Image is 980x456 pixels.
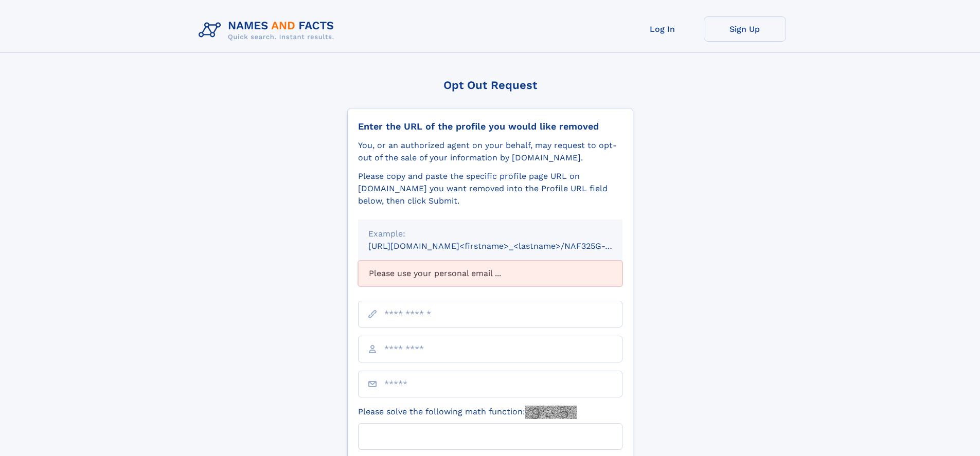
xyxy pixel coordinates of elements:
div: Please use your personal email ... [358,261,622,286]
img: Logo Names and Facts [194,16,343,44]
small: [URL][DOMAIN_NAME]<firstname>_<lastname>/NAF325G-xxxxxxxx [368,241,642,251]
div: Opt Out Request [347,79,633,92]
label: Please solve the following math function: [358,406,577,419]
a: Log In [621,16,704,42]
div: Please copy and paste the specific profile page URL on [DOMAIN_NAME] you want removed into the Pr... [358,170,622,207]
div: You, or an authorized agent on your behalf, may request to opt-out of the sale of your informatio... [358,139,622,164]
div: Enter the URL of the profile you would like removed [358,121,622,132]
div: Example: [368,228,612,240]
a: Sign Up [704,16,786,42]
